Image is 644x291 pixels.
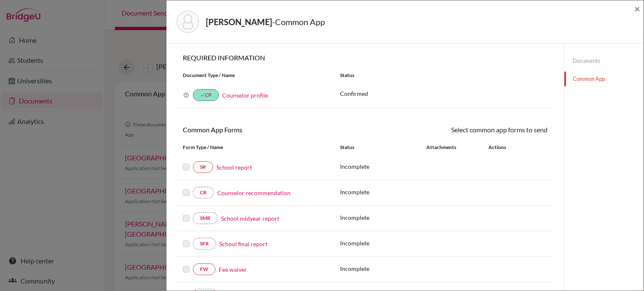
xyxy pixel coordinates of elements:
i: done [200,93,205,98]
a: doneCP [193,89,219,101]
a: Fee waiver [219,265,247,274]
div: Document Type / Name [177,72,334,79]
p: Incomplete [340,239,426,247]
a: Documents [564,54,644,68]
span: × [634,3,640,15]
a: SMR [193,212,218,224]
h6: Common App Forms [177,126,365,134]
p: Incomplete [340,264,426,273]
button: Close [634,4,640,14]
p: Incomplete [340,162,426,171]
a: CR [193,187,214,198]
a: School report [216,163,252,172]
div: Actions [478,144,530,151]
strong: [PERSON_NAME] [206,17,272,27]
div: Status [340,144,426,151]
div: Select common app forms to send [365,125,554,135]
a: Counselor recommendation [217,188,291,197]
a: School final report [219,239,267,248]
a: FW [193,263,216,275]
p: Confirmed [340,89,548,98]
a: Common App [564,72,644,86]
p: Incomplete [340,213,426,222]
p: Incomplete [340,188,426,196]
span: - Common App [272,17,325,27]
a: Counselor profile [222,92,268,99]
div: Form Type / Name [177,144,334,151]
div: Attachments [426,144,478,151]
h6: REQUIRED INFORMATION [177,54,554,62]
div: Status [334,72,554,79]
a: SFR [193,238,216,250]
a: SR [193,161,213,173]
a: School midyear report [221,214,279,223]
